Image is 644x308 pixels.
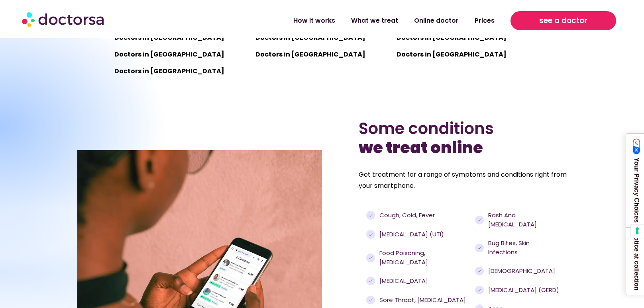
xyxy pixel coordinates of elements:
span: Rash and [MEDICAL_DATA] [486,211,560,229]
p: Doctors in [GEOGRAPHIC_DATA] [114,49,247,60]
p: Doctors in [GEOGRAPHIC_DATA] [255,49,389,60]
span: [MEDICAL_DATA] [377,277,428,286]
a: [MEDICAL_DATA] (UTI) [366,230,471,239]
span: Food poisoning, [MEDICAL_DATA] [377,249,471,267]
p: Doctors in [GEOGRAPHIC_DATA] [114,66,247,77]
p: Doctors in [GEOGRAPHIC_DATA] [397,49,530,60]
a: see a doctor [510,11,616,30]
span: [DEMOGRAPHIC_DATA] [486,267,555,276]
a: Rash and [MEDICAL_DATA] [475,211,560,229]
p: Get treatment for a range of symptoms and conditions right from your smartphone. [359,169,567,191]
a: [DEMOGRAPHIC_DATA] [475,267,560,276]
a: [MEDICAL_DATA] [366,277,471,286]
a: Prices [467,12,503,30]
h2: Some conditions [359,119,567,157]
a: How it works [285,12,343,30]
nav: Menu [169,12,503,30]
a: Food poisoning, [MEDICAL_DATA] [366,249,471,267]
b: we treat online [359,136,483,159]
span: [MEDICAL_DATA] (GERD) [486,286,559,295]
img: California Consumer Privacy Act (CCPA) Opt-Out Icon [633,138,640,154]
button: Your consent preferences for tracking technologies [630,224,644,238]
span: Sore throat, [MEDICAL_DATA] [377,296,466,305]
span: Cough, cold, fever [377,211,435,220]
a: Sore throat, [MEDICAL_DATA] [366,296,471,305]
span: Bug bites, skin infections [486,239,560,257]
a: Bug bites, skin infections [475,239,560,257]
span: [MEDICAL_DATA] (UTI) [377,230,444,239]
a: Online doctor [406,12,467,30]
span: see a doctor [539,14,587,27]
a: What we treat [343,12,406,30]
a: Cough, cold, fever [366,211,471,220]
